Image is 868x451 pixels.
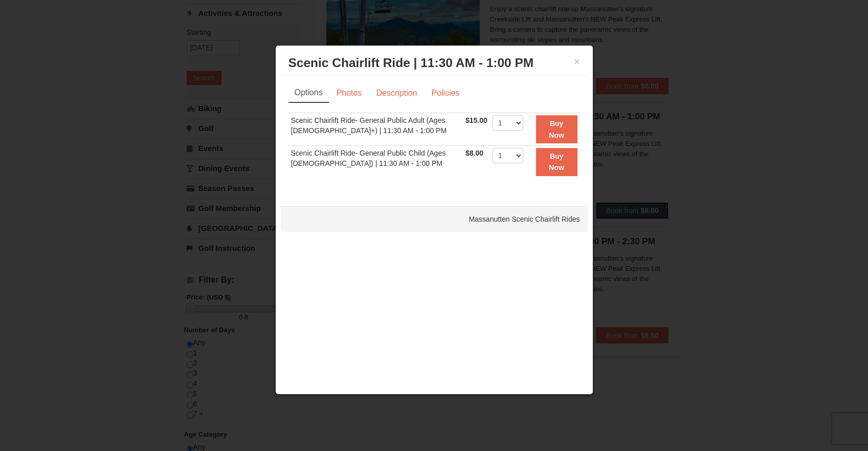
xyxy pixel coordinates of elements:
[369,83,424,103] a: Description
[574,56,580,67] button: ×
[288,145,463,178] td: Scenic Chairlift Ride- General Public Child (Ages [DEMOGRAPHIC_DATA]) | 11:30 AM - 1:00 PM
[549,152,564,171] strong: Buy Now
[536,115,577,143] button: Buy Now
[288,83,329,103] a: Options
[549,119,564,139] strong: Buy Now
[425,83,466,103] a: Policies
[465,149,483,157] span: $8.00
[536,148,577,176] button: Buy Now
[281,206,588,232] div: Massanutten Scenic Chairlift Rides
[465,116,487,124] span: $15.00
[288,55,580,71] h3: Scenic Chairlift Ride | 11:30 AM - 1:00 PM
[288,113,463,146] td: Scenic Chairlift Ride- General Public Adult (Ages [DEMOGRAPHIC_DATA]+) | 11:30 AM - 1:00 PM
[330,83,369,103] a: Photos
